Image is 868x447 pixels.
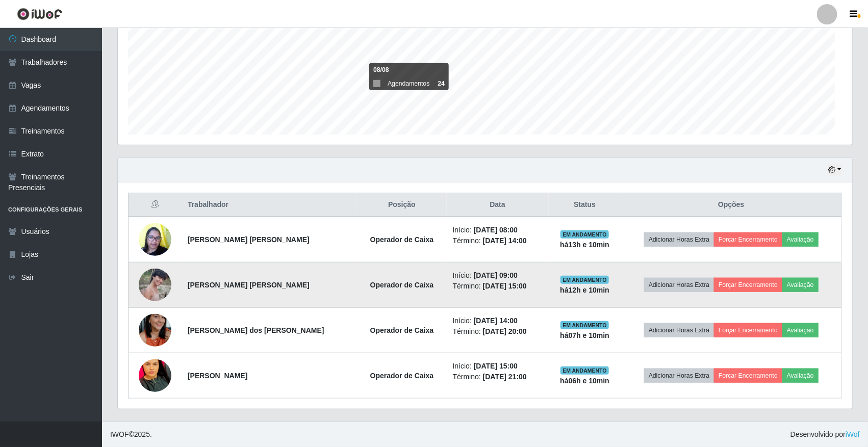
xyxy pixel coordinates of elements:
[782,323,819,337] button: Avaliação
[483,373,527,381] time: [DATE] 21:00
[790,429,860,440] span: Desenvolvido por
[483,327,527,335] time: [DATE] 20:00
[139,269,171,301] img: 1617198337870.jpeg
[188,372,247,380] strong: [PERSON_NAME]
[370,235,434,244] strong: Operador de Caixa
[453,225,543,235] li: Início:
[714,369,782,383] button: Forçar Encerramento
[714,232,782,247] button: Forçar Encerramento
[139,301,171,359] img: 1704159862807.jpeg
[447,193,549,217] th: Data
[17,8,62,20] img: CoreUI Logo
[782,278,819,292] button: Avaliação
[370,326,434,334] strong: Operador de Caixa
[560,331,609,339] strong: há 07 h e 10 min
[453,235,543,246] li: Término:
[453,361,543,372] li: Início:
[621,193,842,217] th: Opções
[453,372,543,382] li: Término:
[453,315,543,326] li: Início:
[644,323,714,337] button: Adicionar Horas Extra
[644,232,714,247] button: Adicionar Horas Extra
[139,340,171,411] img: 1751683294732.jpeg
[188,326,324,334] strong: [PERSON_NAME] dos [PERSON_NAME]
[370,372,434,380] strong: Operador de Caixa
[110,430,129,438] span: IWOF
[782,232,819,247] button: Avaliação
[357,193,446,217] th: Posição
[560,321,609,329] span: EM ANDAMENTO
[474,362,518,370] time: [DATE] 15:00
[644,369,714,383] button: Adicionar Horas Extra
[188,235,310,244] strong: [PERSON_NAME] [PERSON_NAME]
[644,278,714,292] button: Adicionar Horas Extra
[483,236,527,245] time: [DATE] 14:00
[714,323,782,337] button: Forçar Encerramento
[110,429,152,440] span: © 2025 .
[483,282,527,290] time: [DATE] 15:00
[182,193,357,217] th: Trabalhador
[560,377,609,385] strong: há 06 h e 10 min
[474,317,518,325] time: [DATE] 14:00
[714,278,782,292] button: Forçar Encerramento
[560,230,609,239] span: EM ANDAMENTO
[453,326,543,337] li: Término:
[474,226,518,234] time: [DATE] 08:00
[453,281,543,292] li: Término:
[560,366,609,375] span: EM ANDAMENTO
[139,218,171,261] img: 1632390182177.jpeg
[846,430,860,438] a: iWof
[560,276,609,284] span: EM ANDAMENTO
[560,241,609,249] strong: há 13 h e 10 min
[549,193,621,217] th: Status
[453,270,543,281] li: Início:
[370,281,434,289] strong: Operador de Caixa
[188,281,310,289] strong: [PERSON_NAME] [PERSON_NAME]
[782,369,819,383] button: Avaliação
[474,271,518,279] time: [DATE] 09:00
[560,286,609,294] strong: há 12 h e 10 min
